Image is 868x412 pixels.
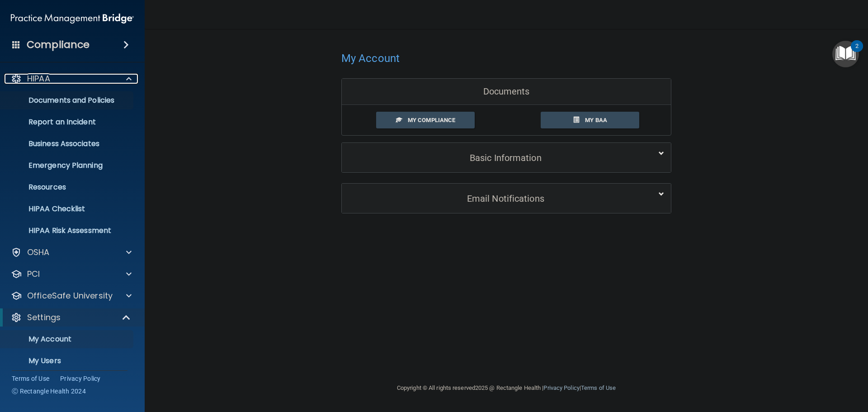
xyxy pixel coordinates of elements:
h4: My Account [341,52,400,64]
p: My Users [6,356,129,365]
div: 2 [855,46,859,58]
a: Email Notifications [349,188,664,208]
div: Copyright © All rights reserved 2025 @ Rectangle Health | | [341,374,671,403]
p: HIPAA Checklist [6,204,129,213]
h5: Email Notifications [349,194,637,204]
img: PMB logo [11,9,134,28]
p: My Account [6,335,129,344]
p: Business Associates [6,139,129,148]
a: Privacy Policy [60,374,101,383]
p: Resources [6,183,129,192]
p: PCI [27,269,40,279]
p: HIPAA [27,73,50,84]
p: Emergency Planning [6,161,129,170]
p: Documents and Policies [6,96,129,105]
span: My Compliance [408,117,455,123]
p: OfficeSafe University [27,290,113,301]
p: Settings [27,312,61,323]
span: Ⓒ Rectangle Health 2024 [12,387,86,396]
a: Basic Information [349,147,664,168]
h5: Basic Information [349,153,637,163]
span: My BAA [585,117,607,123]
p: HIPAA Risk Assessment [6,226,129,235]
a: HIPAA [11,73,132,84]
p: Report an Incident [6,118,129,127]
button: Open Resource Center, 2 new notifications [832,41,859,67]
a: OfficeSafe University [11,290,132,301]
a: Terms of Use [12,374,49,383]
p: OSHA [27,247,50,258]
a: OSHA [11,247,132,258]
a: Privacy Policy [543,384,579,391]
a: Settings [11,312,131,323]
div: Documents [342,79,671,105]
h4: Compliance [27,38,90,51]
a: PCI [11,269,132,279]
a: Terms of Use [581,384,616,391]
